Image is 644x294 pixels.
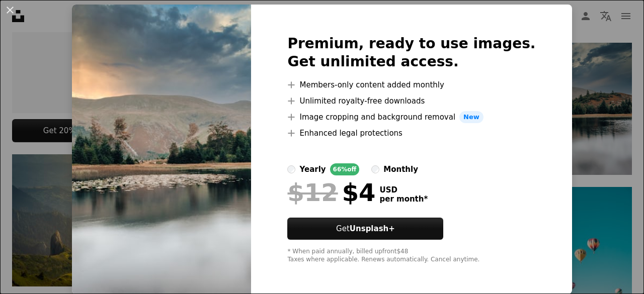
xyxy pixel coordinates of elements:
[287,248,535,264] div: * When paid annually, billed upfront $48 Taxes where applicable. Renews automatically. Cancel any...
[379,194,428,204] span: per month *
[459,111,484,123] span: New
[287,79,535,91] li: Members-only content added monthly
[287,179,338,206] span: $12
[287,111,535,123] li: Image cropping and background removal
[371,165,379,173] input: monthly
[379,185,428,194] span: USD
[287,179,375,206] div: $4
[383,163,418,175] div: monthly
[299,163,326,175] div: yearly
[287,165,295,173] input: yearly66%off
[287,127,535,139] li: Enhanced legal protections
[287,35,535,71] h2: Premium, ready to use images. Get unlimited access.
[330,163,360,175] div: 66% off
[287,218,443,240] button: GetUnsplash+
[72,5,251,294] img: premium_photo-1673697239633-5f5b91092bd8
[287,95,535,107] li: Unlimited royalty-free downloads
[350,224,395,233] strong: Unsplash+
